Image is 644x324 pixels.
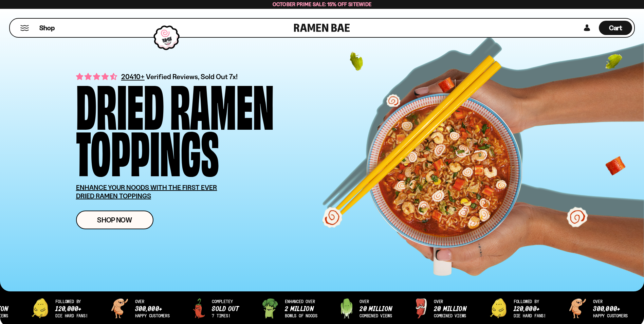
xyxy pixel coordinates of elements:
[76,80,164,127] div: Dried
[76,211,153,229] a: Shop Now
[97,216,132,223] span: Shop Now
[76,127,219,173] div: Toppings
[170,80,274,127] div: Ramen
[609,24,622,32] span: Cart
[76,183,217,200] u: ENHANCE YOUR NOODS WITH THE FIRST EVER DRIED RAMEN TOPPINGS
[599,19,632,37] div: Cart
[39,23,55,33] span: Shop
[39,21,55,35] a: Shop
[273,1,372,7] span: October Prime Sale: 15% off Sitewide
[20,25,29,31] button: Mobile Menu Trigger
